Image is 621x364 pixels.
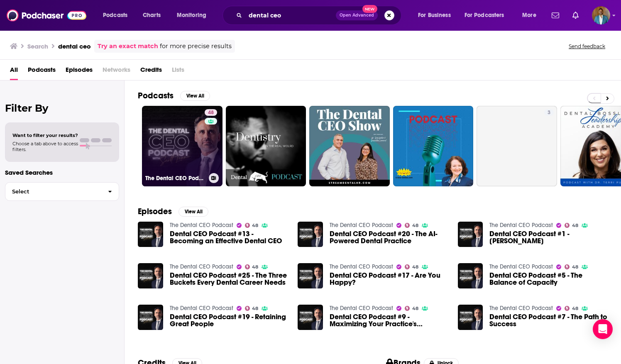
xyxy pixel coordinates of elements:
[458,263,483,288] img: Dental CEO Podcast #5 - The Balance of Capacity
[7,7,86,23] img: Podchaser - Follow, Share and Rate Podcasts
[170,222,233,229] a: The Dental CEO Podcast
[252,224,258,227] span: 48
[336,10,378,20] button: Open AdvancedNew
[489,313,608,327] a: Dental CEO Podcast #7 - The Path to Success
[170,313,288,327] a: Dental CEO Podcast #19 - Retaining Great People
[138,90,174,101] h2: Podcasts
[97,9,138,22] button: open menu
[544,109,554,116] a: 3
[245,264,259,269] a: 48
[458,305,483,330] img: Dental CEO Podcast #7 - The Path to Success
[252,265,258,269] span: 48
[245,9,336,22] input: Search podcasts, credits, & more...
[208,109,214,117] span: 48
[516,9,547,22] button: open menu
[137,9,166,22] a: Charts
[252,307,258,310] span: 48
[565,306,578,311] a: 48
[230,6,409,25] div: Search podcasts, credits, & more...
[138,222,163,247] img: Dental CEO Podcast #13 - Becoming an Effective Dental CEO
[103,10,127,21] span: Podcasts
[58,42,91,50] h3: dental ceo
[180,91,210,101] button: View All
[592,6,610,24] img: User Profile
[138,90,210,101] a: PodcastsView All
[489,222,553,229] a: The Dental CEO Podcast
[572,224,578,227] span: 48
[143,10,161,21] span: Charts
[138,263,163,288] img: Dental CEO Podcast #25 - The Three Buckets Every Dental Career Needs
[145,175,205,182] h3: The Dental CEO Podcast
[330,305,393,312] a: The Dental CEO Podcast
[489,230,608,244] a: Dental CEO Podcast #1 - Daymond John
[170,263,233,270] a: The Dental CEO Podcast
[298,222,323,247] img: Dental CEO Podcast #20 - The AI-Powered Dental Practice
[171,9,217,22] button: open menu
[465,10,504,21] span: For Podcasters
[12,141,78,152] span: Choose a tab above to access filters.
[593,319,613,339] div: Open Intercom Messenger
[572,307,578,310] span: 48
[330,272,448,286] a: Dental CEO Podcast #17 - Are You Happy?
[412,307,418,310] span: 48
[5,102,119,114] h2: Filter By
[245,223,259,228] a: 48
[27,42,48,50] h3: Search
[98,42,158,51] a: Try an exact match
[405,223,418,228] a: 48
[489,305,553,312] a: The Dental CEO Podcast
[138,305,163,330] img: Dental CEO Podcast #19 - Retaining Great People
[142,106,222,186] a: 48The Dental CEO Podcast
[245,306,259,311] a: 48
[103,63,130,80] span: Networks
[592,6,610,24] span: Logged in as smortier42491
[489,263,553,270] a: The Dental CEO Podcast
[298,305,323,330] img: Dental CEO Podcast #9 - Maximizing Your Practice's Valuation
[170,305,233,312] a: The Dental CEO Podcast
[405,306,418,311] a: 48
[459,9,516,22] button: open menu
[548,109,550,117] span: 3
[66,63,93,80] a: Episodes
[330,222,393,229] a: The Dental CEO Podcast
[160,42,232,51] span: for more precise results
[5,189,101,194] span: Select
[477,106,557,186] a: 3
[172,63,184,80] span: Lists
[138,206,172,217] h2: Episodes
[362,5,377,13] span: New
[10,63,18,80] a: All
[458,222,483,247] img: Dental CEO Podcast #1 - Daymond John
[12,132,78,138] span: Want to filter your results?
[330,230,448,244] a: Dental CEO Podcast #20 - The AI-Powered Dental Practice
[28,63,56,80] a: Podcasts
[548,8,562,22] a: Show notifications dropdown
[522,10,536,21] span: More
[5,182,119,201] button: Select
[330,263,393,270] a: The Dental CEO Podcast
[170,272,288,286] a: Dental CEO Podcast #25 - The Three Buckets Every Dental Career Needs
[140,63,162,80] a: Credits
[489,230,608,244] span: Dental CEO Podcast #1 - [PERSON_NAME]
[569,8,582,22] a: Show notifications dropdown
[592,6,610,24] button: Show profile menu
[170,230,288,244] a: Dental CEO Podcast #13 - Becoming an Effective Dental CEO
[565,264,578,269] a: 48
[5,169,119,176] p: Saved Searches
